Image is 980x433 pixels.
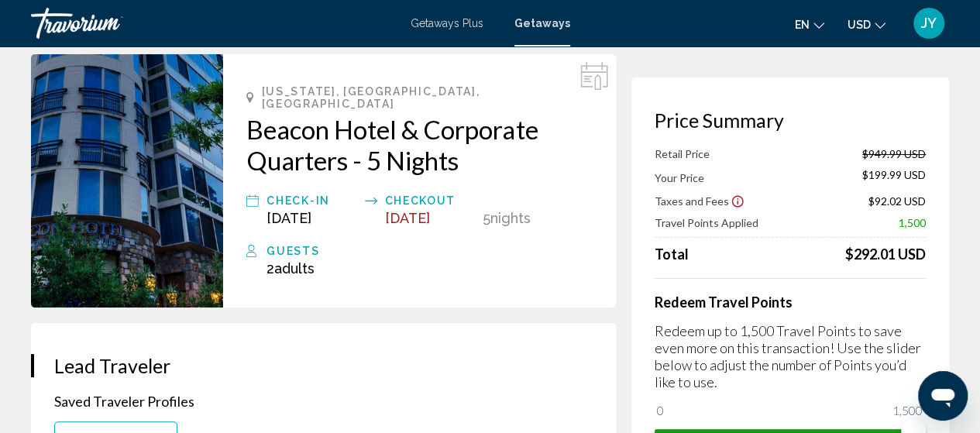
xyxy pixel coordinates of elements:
a: Travorium [31,8,395,39]
iframe: Button to launch messaging window [918,371,968,421]
span: Retail Price [655,147,710,160]
span: 5 [483,210,490,226]
span: 1,500 [899,216,926,229]
p: Redeem up to 1,500 Travel Points to save even more on this transaction! Use the slider below to a... [655,322,926,390]
h3: Price Summary [655,108,926,132]
button: Change language [795,13,824,36]
span: Total [655,246,689,263]
span: Nights [490,210,531,226]
span: [DATE] [385,210,430,226]
span: Travel Points Applied [655,216,758,229]
h4: Redeem Travel Points [655,294,926,311]
div: Guests [266,242,593,260]
div: $292.01 USD [845,246,926,263]
p: Saved Traveler Profiles [54,393,593,410]
h3: Lead Traveler [54,354,593,377]
a: Beacon Hotel & Corporate Quarters - 5 Nights [246,114,593,176]
span: USD [848,19,871,31]
div: Checkout [385,191,475,210]
a: Getaways Plus [411,17,483,29]
span: $949.99 USD [862,147,926,160]
span: Taxes and Fees [655,194,729,208]
span: 1,500 [890,401,925,420]
span: $92.02 USD [868,194,926,208]
span: Adults [274,260,315,277]
span: Your Price [655,171,704,184]
button: User Menu [909,7,949,40]
div: Check-In [266,191,356,210]
span: 0 [655,401,666,420]
span: [DATE] [266,210,311,226]
span: 2 [266,260,315,277]
span: JY [921,15,937,31]
span: [US_STATE], [GEOGRAPHIC_DATA], [GEOGRAPHIC_DATA] [262,85,593,110]
span: en [795,19,810,31]
button: Change currency [848,13,885,36]
button: Show Taxes and Fees breakdown [655,193,744,208]
button: Show Taxes and Fees disclaimer [731,194,744,208]
a: Getaways [514,17,570,29]
span: $199.99 USD [862,168,926,185]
